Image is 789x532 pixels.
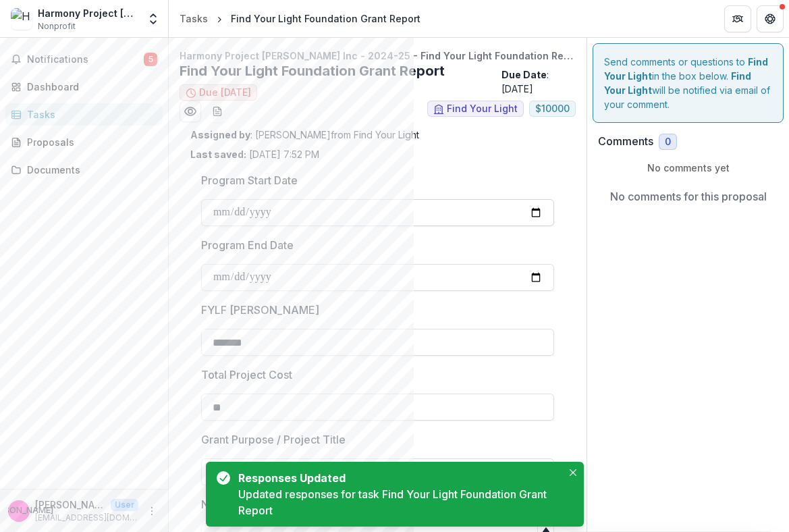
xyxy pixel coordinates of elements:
span: Find Your Light [447,103,518,115]
button: Close [565,464,581,481]
span: 5 [144,53,157,66]
div: Find Your Light Foundation Grant Report [231,11,420,26]
button: Partners [724,5,751,32]
div: Updated responses for task Find Your Light Foundation Grant Report [238,486,562,518]
strong: Assigned by [190,129,250,140]
p: Program End Date [201,237,294,253]
h2: Comments [598,135,653,148]
p: No comments for this proposal [610,188,767,205]
p: User [111,499,138,511]
button: Preview fd9a5aca-67b3-4f24-b0e8-59e8aa3c031d.pdf [180,101,201,122]
p: Program Start Date [201,172,298,188]
p: No comments yet [598,161,778,175]
p: : [DATE] [501,68,576,96]
button: Notifications5 [5,49,163,70]
p: Harmony Project [PERSON_NAME] Inc - 2024-25 - Find Your Light Foundation Request for Proposal [180,49,576,63]
button: download-word-button [207,101,228,122]
div: Proposals [27,135,152,149]
div: Responses Updated [238,470,557,486]
span: Notifications [27,54,144,65]
div: Harmony Project [PERSON_NAME] Inc [38,6,138,20]
div: Tasks [27,107,152,122]
strong: Last saved: [190,149,246,160]
p: Number of Youth Served [201,496,327,512]
strong: Due Date [501,69,547,80]
p: FYLF [PERSON_NAME] [201,302,319,318]
button: Get Help [757,5,784,32]
span: Nonprofit [38,20,76,32]
div: Documents [27,163,152,177]
span: 0 [665,136,671,148]
a: Tasks [174,9,213,28]
div: Dashboard [27,80,152,94]
span: $ 10000 [535,103,570,115]
img: Harmony Project Hudson Inc [11,8,32,30]
nav: breadcrumb [174,9,426,28]
a: Tasks [5,103,163,126]
p: [DATE] 7:52 PM [190,147,319,161]
p: Grant Purpose / Project Title [201,431,346,448]
p: [PERSON_NAME] [35,498,105,512]
a: Dashboard [5,76,163,98]
a: Documents [5,159,163,181]
h2: Find Your Light Foundation Grant Report [180,63,496,79]
div: Send comments or questions to in the box below. will be notified via email of your comment. [593,43,784,123]
button: Open entity switcher [144,5,163,32]
div: Tasks [180,11,208,26]
button: More [144,503,160,519]
span: Due [DATE] [199,87,251,99]
p: [EMAIL_ADDRESS][DOMAIN_NAME] [35,512,138,524]
a: Proposals [5,131,163,153]
p: Total Project Cost [201,367,292,383]
p: : [PERSON_NAME] from Find Your Light [190,128,565,142]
